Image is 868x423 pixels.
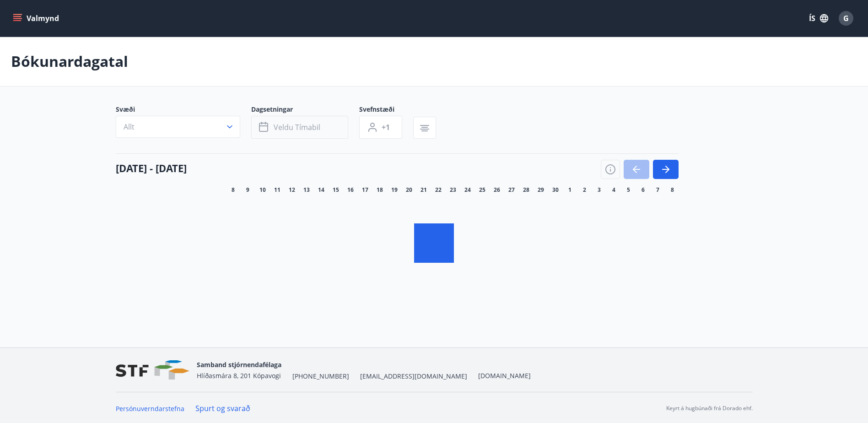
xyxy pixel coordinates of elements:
span: Hlíðasmára 8, 201 Kópavogi [197,371,281,380]
p: Keyrt á hugbúnaði frá Dorado ehf. [666,404,753,412]
a: Spurt og svarað [195,403,250,413]
span: Samband stjórnendafélaga [197,360,281,369]
span: 17 [362,186,368,194]
span: 10 [259,186,266,194]
span: 14 [318,186,324,194]
span: 26 [494,186,500,194]
span: 21 [421,186,427,194]
span: 6 [642,186,645,194]
span: 11 [274,186,280,194]
span: 13 [303,186,310,194]
button: +1 [359,116,402,139]
span: 8 [232,186,235,194]
span: 8 [671,186,674,194]
a: [DOMAIN_NAME] [478,371,531,380]
span: Svefnstæði [359,105,413,116]
button: menu [11,10,63,27]
span: +1 [382,122,390,132]
span: 9 [246,186,249,194]
span: 3 [598,186,601,194]
button: G [835,7,857,29]
span: Svæði [116,105,251,116]
span: 5 [627,186,630,194]
button: Allt [116,116,240,138]
a: Persónuverndarstefna [116,404,184,413]
span: 29 [538,186,544,194]
span: 27 [508,186,515,194]
button: Veldu tímabil [251,116,348,139]
span: 19 [391,186,398,194]
span: 4 [612,186,615,194]
span: [EMAIL_ADDRESS][DOMAIN_NAME] [360,372,467,381]
h4: [DATE] - [DATE] [116,161,187,175]
span: 22 [435,186,442,194]
img: vjCaq2fThgY3EUYqSgpjEiBg6WP39ov69hlhuPVN.png [116,360,189,380]
span: 20 [406,186,412,194]
span: 16 [347,186,354,194]
span: 28 [523,186,529,194]
span: 25 [479,186,485,194]
span: 24 [464,186,471,194]
span: 12 [289,186,295,194]
span: 1 [568,186,571,194]
span: 7 [656,186,659,194]
span: [PHONE_NUMBER] [292,372,349,381]
button: ÍS [804,10,833,27]
span: G [843,13,849,23]
span: Dagsetningar [251,105,359,116]
span: 23 [450,186,456,194]
span: 15 [333,186,339,194]
span: 2 [583,186,586,194]
span: Allt [124,122,135,132]
span: 18 [377,186,383,194]
p: Bókunardagatal [11,51,128,71]
span: Veldu tímabil [274,122,320,132]
span: 30 [552,186,559,194]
